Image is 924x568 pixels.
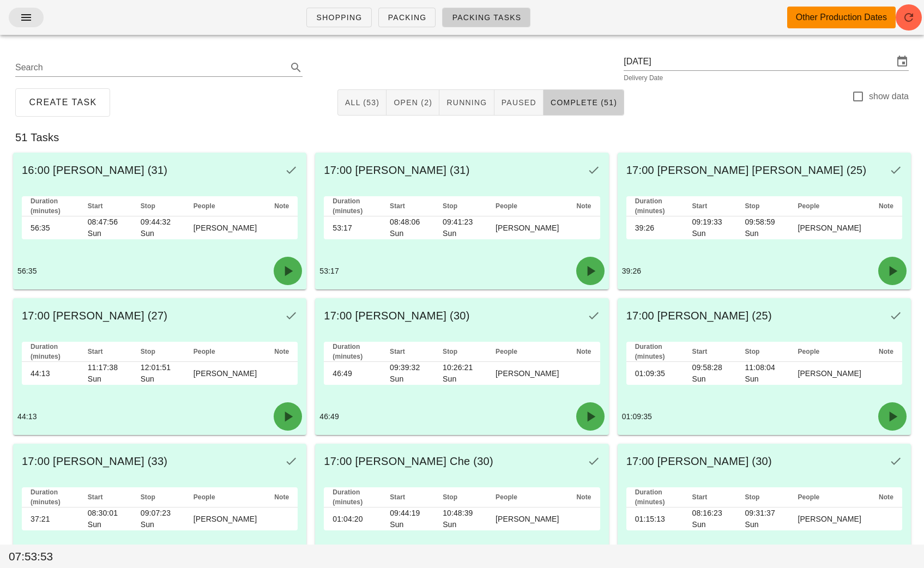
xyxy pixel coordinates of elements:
td: [PERSON_NAME] [487,362,567,385]
button: Running [439,89,494,116]
div: 17:00 [PERSON_NAME] Che (30) [315,444,608,479]
th: Start [381,342,434,362]
td: 09:44:19 Sun [381,507,434,530]
th: People [789,342,869,362]
th: Start [381,487,434,507]
div: 17:00 [PERSON_NAME] (30) [618,444,911,479]
th: Stop [132,487,185,507]
th: People [487,196,567,216]
td: 11:08:04 Sun [736,362,789,385]
span: Complete (51) [550,98,617,107]
th: People [185,487,265,507]
div: Other Production Dates [796,11,887,24]
td: 11:17:38 Sun [79,362,132,385]
th: Duration (minutes) [626,342,684,362]
td: 09:31:37 Sun [736,507,789,530]
a: Packing [378,8,436,27]
div: Delivery Date [624,75,909,81]
div: 56:35 [13,252,306,289]
td: 10:26:21 Sun [434,362,487,385]
th: People [789,487,869,507]
th: Note [568,196,600,216]
th: Duration (minutes) [22,196,79,216]
td: 09:07:23 Sun [132,507,185,530]
th: Note [870,487,902,507]
button: Open (2) [386,89,439,116]
th: Note [568,487,600,507]
td: 37:21 [22,507,79,530]
td: 46:49 [324,362,381,385]
td: 09:41:23 Sun [434,216,487,239]
th: Duration (minutes) [22,342,79,362]
td: 08:47:56 Sun [79,216,132,239]
th: Duration (minutes) [324,342,381,362]
th: Stop [736,196,789,216]
td: [PERSON_NAME] [789,362,869,385]
th: Stop [736,487,789,507]
th: People [487,342,567,362]
td: 12:01:51 Sun [132,362,185,385]
td: 01:15:13 [626,507,684,530]
span: Packing [388,13,427,22]
th: Duration (minutes) [626,196,684,216]
th: Start [684,342,736,362]
div: 17:00 [PERSON_NAME] (31) [315,153,608,188]
td: 01:04:20 [324,507,381,530]
th: Duration (minutes) [324,196,381,216]
th: Start [683,196,736,216]
th: Note [265,487,298,507]
span: Paused [501,98,536,107]
th: Stop [434,487,487,507]
span: Packing Tasks [451,13,521,22]
td: 09:58:59 Sun [736,216,789,239]
div: 46:49 [315,398,608,435]
td: 53:17 [324,216,381,239]
th: Stop [132,196,185,216]
div: 17:00 [PERSON_NAME] (27) [13,298,306,333]
th: Note [568,342,600,362]
th: Note [870,196,902,216]
div: 17:00 [PERSON_NAME] (30) [315,298,608,333]
th: Note [265,196,298,216]
th: Start [79,487,132,507]
th: Stop [434,342,487,362]
td: 09:39:32 Sun [381,362,434,385]
div: 16:00 [PERSON_NAME] (31) [13,153,306,188]
td: 10:48:39 Sun [434,507,487,530]
th: Start [684,487,736,507]
div: 17:00 [PERSON_NAME] (33) [13,444,306,479]
td: [PERSON_NAME] [789,216,869,239]
a: Shopping [306,8,371,27]
th: Note [870,342,902,362]
td: [PERSON_NAME] [185,362,265,385]
td: 39:26 [626,216,684,239]
th: Note [265,342,298,362]
td: [PERSON_NAME] [487,507,567,530]
td: 01:09:35 [626,362,684,385]
div: 07:53:53 [7,546,82,567]
td: 08:48:06 Sun [381,216,434,239]
span: Create Task [28,98,97,107]
th: People [185,342,265,362]
td: 44:13 [22,362,79,385]
div: 01:09:35 [618,398,911,435]
div: 17:00 [PERSON_NAME] (25) [618,298,911,333]
td: 09:44:32 Sun [132,216,185,239]
span: All (53) [345,98,379,107]
button: Paused [494,89,543,116]
button: Complete (51) [543,89,624,116]
th: Start [381,196,434,216]
td: 09:58:28 Sun [684,362,736,385]
td: 08:16:23 Sun [684,507,736,530]
th: Duration (minutes) [324,487,381,507]
th: Stop [132,342,185,362]
div: 17:00 [PERSON_NAME] [PERSON_NAME] (25) [618,153,911,188]
td: [PERSON_NAME] [487,216,567,239]
th: Stop [736,342,789,362]
td: 09:19:33 Sun [683,216,736,239]
div: 53:17 [315,252,608,289]
span: Running [446,98,487,107]
th: Duration (minutes) [22,487,79,507]
span: Shopping [316,13,362,22]
label: show data [869,91,909,102]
